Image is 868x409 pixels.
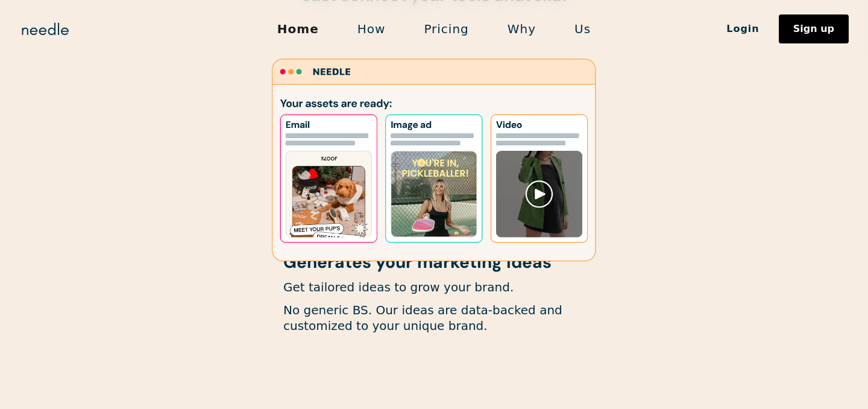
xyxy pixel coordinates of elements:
[258,16,338,42] a: Home
[283,253,585,272] h1: Generates your marketing ideas
[283,302,585,334] p: No generic BS. Our ideas are data-backed and customized to your unique brand.
[283,279,585,295] p: Get tailored ideas to grow your brand.
[779,14,849,43] a: Sign up
[555,16,610,42] a: Us
[793,24,834,34] div: Sign up
[707,19,779,39] a: Login
[404,16,488,42] a: Pricing
[488,16,555,42] a: Why
[338,16,405,42] a: How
